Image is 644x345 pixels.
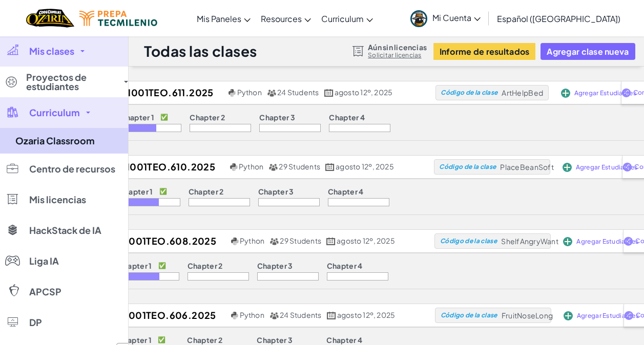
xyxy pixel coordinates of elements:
span: Código de la clase [441,312,497,318]
span: Aún sin licencias [368,43,427,51]
p: Chapter 3 [259,113,295,121]
span: HackStack de IA [29,226,101,235]
h2: FE.BSTI1001TEO.608.2025 [73,233,228,249]
img: IconShare_Purple.svg [624,311,634,320]
span: agosto 12º, 2025 [336,162,394,171]
span: agosto 12º, 2025 [337,310,396,319]
span: Código de la clase [440,238,497,244]
a: FE.BSTI1001TEO.606.2025 Python 24 Students agosto 12º, 2025 [73,308,435,323]
img: MultipleUsers.png [268,163,278,171]
a: Español ([GEOGRAPHIC_DATA]) [492,5,626,32]
span: 29 Students [279,162,320,171]
img: avatar [410,10,427,27]
span: agosto 12º, 2025 [337,236,395,245]
p: Chapter 2 [189,187,224,196]
button: Agregar clase nueva [541,43,635,60]
img: IconAddStudents.svg [563,237,572,246]
span: Mis licencias [29,195,86,204]
span: Agregar Estudiantes [576,164,638,170]
p: ✅ [160,113,168,121]
span: Python [240,236,264,245]
img: IconAddStudents.svg [564,311,573,320]
span: Python [239,162,263,171]
img: Tecmilenio logo [79,11,157,26]
img: python.png [231,238,239,245]
span: Curriculum [29,108,80,117]
span: Agregar Estudiantes [574,90,636,96]
p: Chapter 1 [120,113,154,121]
span: Mis clases [29,47,74,56]
a: Mis Paneles [192,5,256,32]
img: IconShare_Purple.svg [624,236,633,246]
span: Agregar Estudiantes [576,239,638,245]
p: Chapter 2 [188,262,223,270]
span: agosto 12º, 2025 [335,88,393,97]
img: IconAddStudents.svg [561,89,570,98]
span: ShelfAngryWant [501,236,558,246]
img: MultipleUsers.png [267,89,276,97]
p: ✅ [158,336,165,344]
p: Chapter 1 [119,187,153,196]
span: Centro de recursos [29,164,115,174]
a: Solicitar licencias [368,51,427,59]
a: Curriculum [316,5,378,32]
span: 29 Students [280,236,321,245]
a: Ozaria by CodeCombat logo [26,8,74,29]
span: Agregar Estudiantes [577,313,639,319]
a: FE.BSTI1001TEO.608.2025 Python 29 Students agosto 12º, 2025 [73,233,434,249]
p: ✅ [158,262,166,270]
p: Chapter 3 [257,262,293,270]
img: calendar.svg [326,238,336,245]
p: Chapter 2 [190,113,225,121]
img: calendar.svg [325,163,335,171]
img: python.png [231,312,239,319]
span: Español ([GEOGRAPHIC_DATA]) [497,13,620,24]
img: python.png [230,163,238,171]
p: Chapter 1 [118,262,152,270]
img: python.png [228,89,236,97]
p: Chapter 4 [328,187,364,196]
p: Chapter 1 [117,336,152,344]
span: Mis Paneles [197,13,241,24]
a: Mi Cuenta [405,2,486,34]
p: Chapter 4 [326,336,362,344]
h1: Todas las clases [144,41,257,61]
p: Chapter 3 [257,336,293,344]
span: Código de la clase [441,90,497,96]
img: MultipleUsers.png [269,312,279,319]
img: MultipleUsers.png [269,238,279,245]
img: IconShare_Purple.svg [622,162,632,171]
p: Chapter 3 [258,187,294,196]
span: 24 Students [277,88,319,97]
span: Liga IA [29,256,59,266]
a: FE.BSTI1001TEO.610.2025 Python 29 Students agosto 12º, 2025 [74,159,434,175]
span: Mi Cuenta [432,12,481,23]
button: Informe de resultados [433,43,536,60]
img: IconShare_Purple.svg [621,88,631,97]
span: ArtHelpBed [502,88,543,97]
span: Código de la clase [439,164,496,170]
img: IconAddStudents.svg [563,163,572,172]
span: Python [240,310,264,319]
p: Chapter 4 [329,113,365,121]
span: 24 Students [280,310,322,319]
a: Resources [256,5,316,32]
span: Curriculum [321,13,364,24]
p: Chapter 4 [327,262,363,270]
img: Home [26,8,74,29]
p: Chapter 2 [187,336,222,344]
a: FE.BSTI1001TEO.611.2025 Python 24 Students agosto 12º, 2025 [76,85,435,100]
img: calendar.svg [327,312,336,319]
h2: FE.BSTI1001TEO.611.2025 [76,85,226,100]
span: Python [237,88,262,97]
h2: FE.BSTI1001TEO.606.2025 [73,308,228,323]
h2: FE.BSTI1001TEO.610.2025 [74,159,227,175]
span: PlaceBeanSoft [500,162,553,171]
span: FruitNoseLong [502,311,553,320]
img: calendar.svg [324,89,334,97]
span: Resources [261,13,302,24]
span: Proyectos de estudiantes [26,73,118,91]
p: ✅ [159,187,167,196]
